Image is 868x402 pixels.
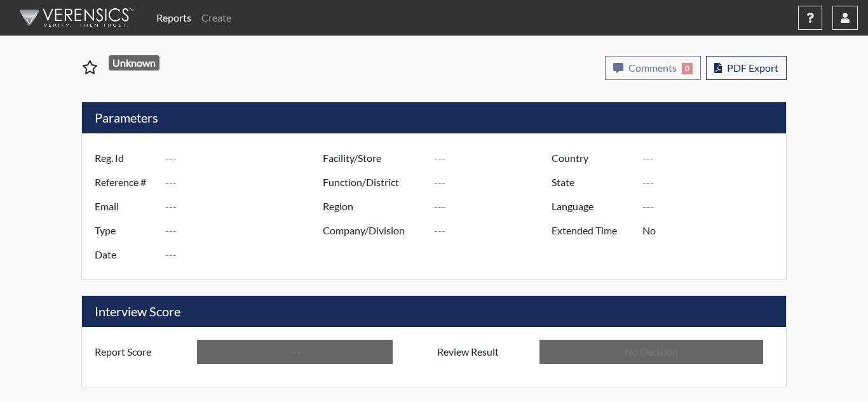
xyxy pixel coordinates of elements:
input: --- [165,146,326,170]
input: --- [642,194,783,218]
span: Comments [628,62,677,74]
label: State [542,170,642,194]
a: Create [196,5,236,30]
label: Region [313,194,434,218]
input: --- [642,170,783,194]
input: --- [165,218,326,243]
h5: Interview Score [82,296,786,327]
input: --- [165,194,326,218]
label: Reg. Id [85,146,165,170]
span: Unknown [109,55,160,70]
input: --- [642,146,783,170]
label: Extended Time [542,218,642,243]
label: Country [542,146,642,170]
button: PDF Export [706,56,787,80]
input: --- [165,170,326,194]
span: 0 [682,63,693,74]
label: Reference # [85,170,165,194]
label: Report Score [85,340,197,364]
label: Date [85,243,165,267]
button: Comments0 [605,56,701,80]
label: Function/District [313,170,434,194]
input: --- [434,170,555,194]
label: Facility/Store [313,146,434,170]
input: --- [642,218,783,243]
input: --- [197,340,393,364]
span: PDF Export [727,62,778,74]
a: Reports [151,5,196,30]
label: Company/Division [313,218,434,243]
input: --- [165,243,326,267]
label: Email [85,194,165,218]
input: --- [434,194,555,218]
h5: Parameters [82,102,786,133]
label: Review Result [428,340,539,364]
input: --- [434,218,555,243]
input: --- [434,146,555,170]
label: Language [542,194,642,218]
label: Type [85,218,165,243]
input: No Decision [539,340,763,364]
